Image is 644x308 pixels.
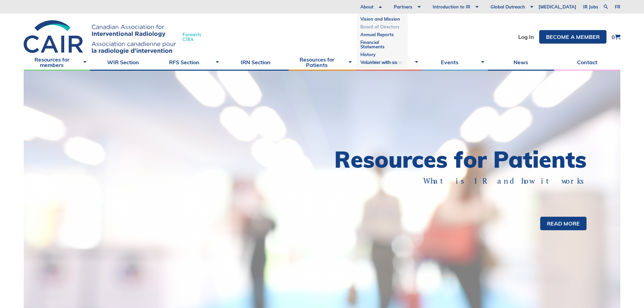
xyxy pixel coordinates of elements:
[346,176,587,186] p: What is IR and how it works
[24,54,90,71] a: Resources for members
[360,51,404,58] a: History
[90,54,156,71] a: WIR Section
[360,15,404,23] a: Vision and Mission
[488,54,554,71] a: News
[183,32,201,42] span: Formerly CIRA
[360,31,404,39] a: Annual Reports
[539,30,606,44] a: Become a member
[540,217,587,230] a: Read more
[554,54,620,71] a: Contact
[222,54,289,71] a: IRN Section
[24,20,176,54] img: CIRA
[24,20,208,54] a: FormerlyCIRA
[518,34,534,40] a: Log In
[360,23,404,31] a: Board of Directors
[615,5,620,9] a: fr
[422,54,488,71] a: Events
[289,54,355,71] a: Resources for Patients
[322,148,587,171] h1: Resources for Patients
[360,58,404,66] a: Volunteer with us
[612,34,620,40] a: 0
[355,54,422,71] a: CAIR Initiative
[156,54,222,71] a: RFS Section
[360,39,404,51] a: Financial Statements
